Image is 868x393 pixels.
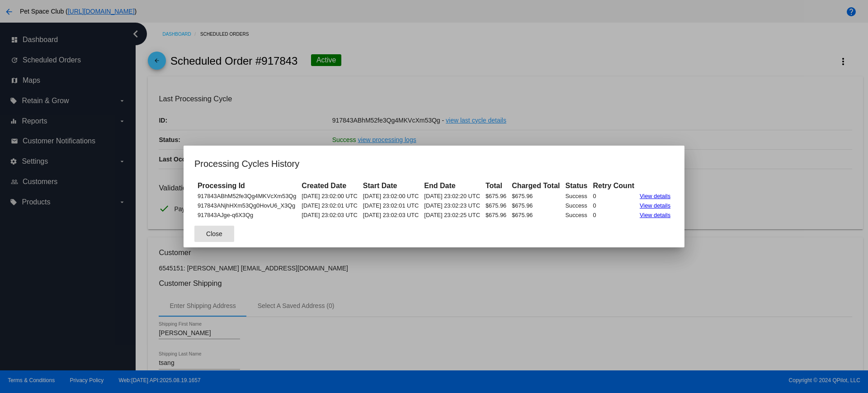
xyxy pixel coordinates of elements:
[590,192,637,200] td: 0
[195,201,298,210] td: 917843ANjhHXm53Qg0HovU6_X3Qg
[422,201,482,210] td: [DATE] 23:02:23 UTC
[422,211,482,219] td: [DATE] 23:02:25 UTC
[563,192,590,200] td: Success
[509,181,562,191] th: Charged Total
[483,211,509,219] td: $675.96
[563,201,590,210] td: Success
[483,181,509,191] th: Total
[361,181,421,191] th: Start Date
[590,181,637,191] th: Retry Count
[422,192,482,200] td: [DATE] 23:02:20 UTC
[195,192,298,200] td: 917843ABhM52fe3Qg4MKVcXm53Qg
[195,181,298,191] th: Processing Id
[590,201,637,210] td: 0
[509,211,562,219] td: $675.96
[194,226,234,242] button: Close dialog
[640,193,670,199] a: View details
[206,230,222,237] span: Close
[590,211,637,219] td: 0
[509,201,562,210] td: $675.96
[509,192,562,200] td: $675.96
[563,181,590,191] th: Status
[361,211,421,219] td: [DATE] 23:02:03 UTC
[483,192,509,200] td: $675.96
[483,201,509,210] td: $675.96
[361,192,421,200] td: [DATE] 23:02:00 UTC
[299,192,360,200] td: [DATE] 23:02:00 UTC
[299,181,360,191] th: Created Date
[361,201,421,210] td: [DATE] 23:02:01 UTC
[640,212,670,218] a: View details
[194,156,674,171] h1: Processing Cycles History
[422,181,482,191] th: End Date
[563,211,590,219] td: Success
[195,211,298,219] td: 917843AJge-q6X3Qg
[299,201,360,210] td: [DATE] 23:02:01 UTC
[640,202,670,209] a: View details
[299,211,360,219] td: [DATE] 23:02:03 UTC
